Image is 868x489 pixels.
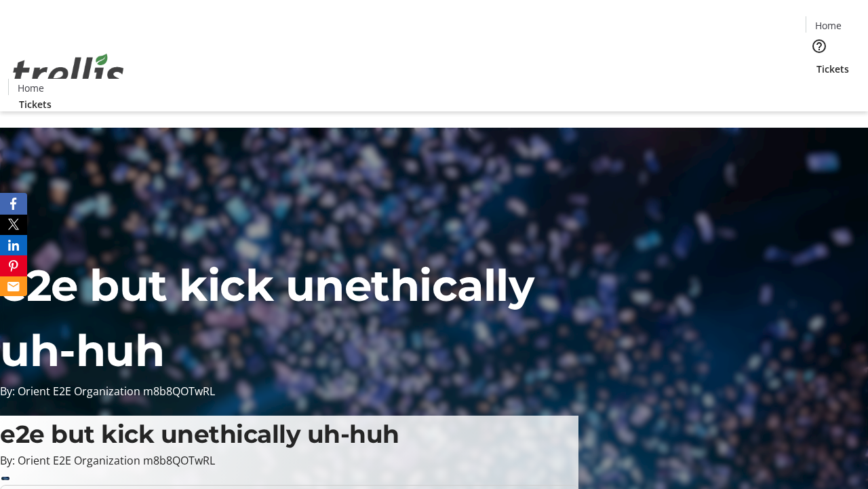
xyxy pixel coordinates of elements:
[806,18,850,33] a: Home
[9,81,52,95] a: Home
[19,97,52,111] span: Tickets
[806,76,833,103] button: Cart
[806,33,833,60] button: Help
[8,39,129,107] img: Orient E2E Organization m8b8QOTwRL's Logo
[18,81,44,95] span: Home
[8,97,62,111] a: Tickets
[815,18,842,33] span: Home
[816,62,849,76] span: Tickets
[806,62,860,76] a: Tickets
